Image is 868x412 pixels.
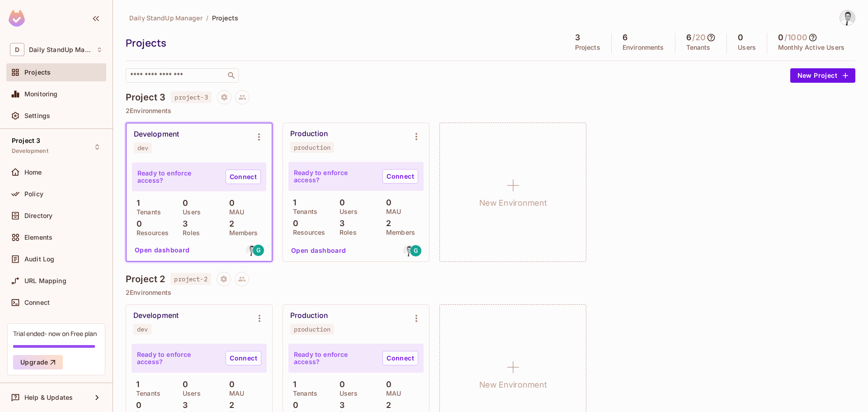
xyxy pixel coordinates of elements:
span: Directory [24,212,52,219]
span: G [414,247,418,254]
p: 1 [288,380,296,389]
p: MAU [225,208,244,216]
p: Tenants [132,390,160,397]
h4: Project 3 [126,92,165,103]
p: Environments [623,44,664,51]
p: MAU [382,390,401,397]
span: Elements [24,234,52,241]
p: Ready to enforce access? [137,170,218,184]
div: dev [137,326,148,333]
p: Roles [335,229,357,236]
p: 0 [178,380,188,389]
span: Development [12,147,48,155]
span: Monitoring [24,90,58,98]
p: 1 [132,199,140,208]
span: Projects [24,69,51,76]
a: Connect [226,351,261,365]
a: Connect [382,351,418,365]
h5: / 20 [692,33,706,42]
span: D [10,43,24,56]
p: 3 [335,401,344,410]
p: 2 Environments [126,107,855,114]
button: Upgrade [13,355,63,369]
p: Ready to enforce access? [294,169,375,184]
p: 3 [335,219,344,228]
a: Connect [226,170,261,184]
p: 0 [132,219,142,228]
span: Daily StandUp Manager [129,14,203,22]
span: Workspace: Daily StandUp Manager [29,46,92,53]
p: Users [178,208,201,216]
p: Tenants [288,208,317,215]
p: Projects [575,44,600,51]
p: Ready to enforce access? [294,351,375,365]
div: production [294,326,330,333]
h1: New Environment [479,378,547,392]
img: gjovanovic.st@gmail.com [403,245,415,256]
p: 2 [225,219,234,228]
p: Users [335,208,358,215]
button: Environment settings [407,309,425,327]
span: G [256,247,261,253]
p: 0 [382,198,392,207]
span: Audit Log [24,256,54,263]
button: Open dashboard [288,243,350,258]
p: MAU [382,208,401,215]
h5: 6 [623,33,627,42]
p: 0 [132,401,142,410]
span: Home [24,169,42,176]
h5: 6 [686,33,691,42]
span: Project settings [217,276,231,285]
p: MAU [225,390,244,397]
span: Projects [212,14,238,22]
h4: Project 2 [126,274,165,284]
p: 2 [382,401,391,410]
p: 2 [382,219,391,228]
p: Tenants [132,208,161,216]
h5: 0 [778,33,783,42]
p: 2 [225,401,234,410]
p: Ready to enforce access? [137,351,218,365]
span: project-2 [170,273,211,285]
span: Project 3 [12,137,40,144]
div: Production [290,129,328,138]
p: Users [178,390,201,397]
div: Development [133,311,179,320]
p: 0 [178,199,188,208]
span: Connect [24,299,50,306]
h1: New Environment [479,196,547,210]
img: Goran Jovanovic [840,10,855,25]
p: Resources [288,229,325,236]
p: Members [225,229,258,237]
div: production [294,144,330,151]
p: 0 [335,198,345,207]
span: Policy [24,190,43,198]
p: 0 [335,380,345,389]
span: URL Mapping [24,277,66,284]
p: Monthly Active Users [778,44,844,51]
p: Resources [132,229,169,237]
div: Projects [126,36,560,50]
h5: 3 [575,33,580,42]
p: Members [382,229,415,236]
p: 1 [132,380,139,389]
p: 0 [225,199,235,208]
div: Trial ended- now on Free plan [13,329,97,338]
span: Project settings [217,95,231,103]
h5: 0 [738,33,743,42]
p: Tenants [288,390,317,397]
p: 2 Environments [126,289,855,296]
h5: / 1000 [784,33,807,42]
p: 3 [178,219,188,228]
p: Tenants [686,44,711,51]
p: 0 [288,219,298,228]
p: Users [335,390,358,397]
p: 0 [225,380,235,389]
p: Roles [178,229,200,237]
div: Production [290,311,328,320]
img: gjovanovic.st@gmail.com [246,245,257,256]
span: project-3 [171,91,211,103]
img: SReyMgAAAABJRU5ErkJggg== [9,10,25,27]
a: Connect [382,169,418,184]
p: 0 [382,380,392,389]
